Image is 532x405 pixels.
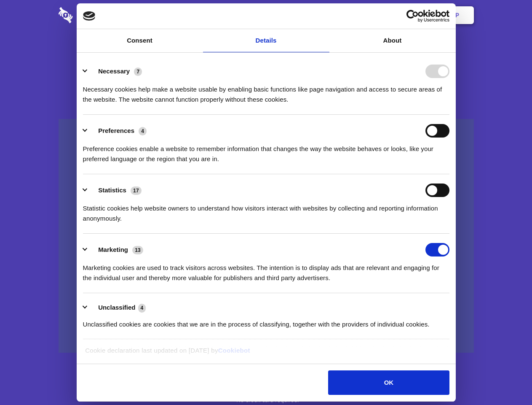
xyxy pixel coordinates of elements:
div: Unclassified cookies are cookies that we are in the process of classifying, together with the pro... [83,313,449,329]
h4: Auto-redaction of sensitive data, encrypted data sharing and self-destructing private chats. Shar... [59,77,474,105]
div: Cookie declaration last updated on [DATE] by [79,346,453,362]
span: 17 [131,186,142,195]
button: Preferences (4) [83,124,152,138]
iframe: Drift Widget Chat Controller [490,363,522,395]
label: Necessary [98,67,130,75]
div: Preference cookies enable a website to remember information that changes the way the website beha... [83,138,449,164]
button: OK [328,370,449,395]
div: Marketing cookies are used to track visitors across websites. The intention is to display ads tha... [83,256,449,283]
span: 4 [138,304,146,312]
button: Marketing (13) [83,243,149,256]
label: Marketing [98,246,128,253]
img: logo [83,11,96,21]
label: Statistics [98,186,126,194]
a: Consent [77,29,203,52]
span: 7 [134,67,142,76]
img: logo-wordmark-white-trans-d4663122ce5f474addd5e946df7df03e33cb6a1c49d2221995e7729f52c070b2.svg [59,7,131,23]
a: About [329,29,456,52]
label: Preferences [98,127,134,134]
span: 4 [139,127,147,135]
div: Necessary cookies help make a website usable by enabling basic functions like page navigation and... [83,78,449,105]
a: Contact [342,2,380,28]
a: Login [382,2,419,28]
span: 13 [132,246,143,254]
a: Wistia video thumbnail [59,119,474,353]
a: Pricing [247,2,284,28]
button: Statistics (17) [83,184,147,197]
button: Necessary (7) [83,65,147,78]
a: Cookiebot [218,347,250,354]
a: Details [203,29,329,52]
div: Statistic cookies help website owners to understand how visitors interact with websites by collec... [83,197,449,224]
button: Unclassified (4) [83,302,151,313]
a: Usercentrics Cookiebot - opens in a new window [376,10,449,22]
h1: Eliminate Slack Data Loss. [59,38,474,68]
